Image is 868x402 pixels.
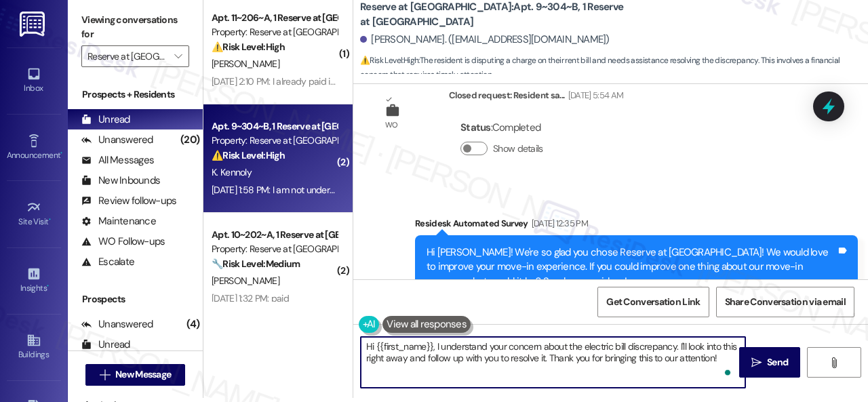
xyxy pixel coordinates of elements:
div: New Inbounds [81,174,160,188]
strong: ⚠️ Risk Level: High [212,149,285,161]
strong: 🔧 Risk Level: Medium [212,258,300,270]
i:  [751,357,762,368]
span: Send [767,355,788,369]
label: Show details [493,142,543,156]
div: Unread [81,113,130,127]
a: Buildings [7,329,61,365]
b: Status [460,121,491,134]
div: [DATE] 5:54 AM [565,88,624,102]
div: WO [385,118,398,132]
div: [PERSON_NAME]. ([EMAIL_ADDRESS][DOMAIN_NAME]) [360,33,610,47]
a: Site Visit • [7,196,61,233]
textarea: To enrich screen reader interactions, please activate Accessibility in Grammarly extension settings [361,337,745,388]
button: Share Conversation via email [716,287,854,317]
div: : Completed [460,117,549,138]
span: Share Conversation via email [725,295,846,309]
i:  [174,51,182,62]
div: Unanswered [81,133,153,147]
span: : The resident is disputing a charge on their rent bill and needs assistance resolving the discre... [360,54,868,83]
div: Closed request: Resident sa... [449,88,623,107]
div: [DATE] 1:32 PM: paid [212,292,289,304]
div: Hi [PERSON_NAME]! We're so glad you chose Reserve at [GEOGRAPHIC_DATA]! We would love to improve ... [427,245,836,289]
div: All Messages [81,153,154,167]
div: Unanswered [81,317,153,331]
i:  [829,357,839,368]
span: • [49,215,51,224]
span: • [47,281,49,291]
span: New Message [115,367,171,382]
span: Get Conversation Link [606,295,700,309]
div: Residesk Automated Survey [415,216,858,235]
div: Apt. 10~202~A, 1 Reserve at [GEOGRAPHIC_DATA] [212,228,337,242]
div: Prospects [68,292,203,306]
div: Property: Reserve at [GEOGRAPHIC_DATA] [212,242,337,256]
div: (20) [177,129,203,150]
div: Property: Reserve at [GEOGRAPHIC_DATA] [212,25,337,39]
span: K. Kennoly [212,166,252,178]
div: Unread [81,338,130,352]
strong: ⚠️ Risk Level: High [360,55,418,66]
input: All communities [87,45,167,67]
a: Inbox [7,62,61,99]
div: Review follow-ups [81,194,176,208]
div: Maintenance [81,214,156,228]
button: Get Conversation Link [597,287,709,317]
span: [PERSON_NAME] [212,58,279,70]
div: (4) [183,314,203,335]
button: New Message [85,364,186,386]
div: Escalate [81,255,134,269]
div: [DATE] 12:35 PM [528,216,588,230]
div: Prospects + Residents [68,87,203,102]
span: • [60,148,62,158]
div: Apt. 11~206~A, 1 Reserve at [GEOGRAPHIC_DATA] [212,11,337,25]
div: [DATE] 2:10 PM: I already paid it??? [212,75,346,87]
label: Viewing conversations for [81,9,189,45]
strong: ⚠️ Risk Level: High [212,41,285,53]
span: [PERSON_NAME] [212,275,279,287]
a: Insights • [7,262,61,299]
button: Send [739,347,800,378]
div: Property: Reserve at [GEOGRAPHIC_DATA] [212,134,337,148]
div: Apt. 9~304~B, 1 Reserve at [GEOGRAPHIC_DATA] [212,119,337,134]
i:  [100,369,110,380]
img: ResiDesk Logo [20,12,47,37]
div: WO Follow-ups [81,235,165,249]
